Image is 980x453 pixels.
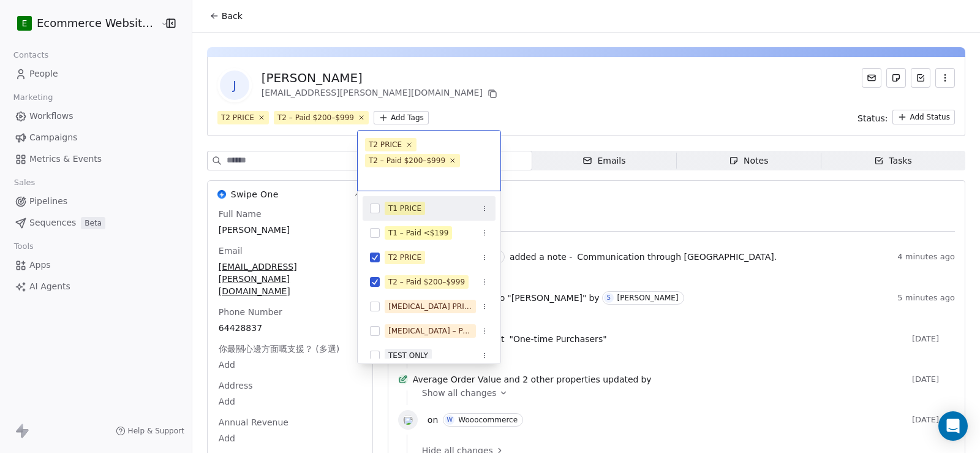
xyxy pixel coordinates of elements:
[388,350,428,361] div: TEST ONLY
[388,227,448,238] div: T1 – Paid <$199
[388,276,465,287] div: T2 – Paid $200–$999
[388,325,472,337] div: [MEDICAL_DATA] – Paid $1000+
[388,203,421,214] div: T1 PRICE
[369,155,445,166] div: T2 – Paid $200–$999
[388,252,421,263] div: T2 PRICE
[369,139,402,150] div: T2 PRICE
[388,301,472,312] div: [MEDICAL_DATA] PRICE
